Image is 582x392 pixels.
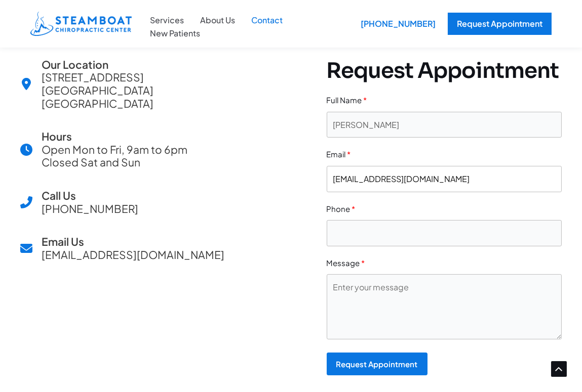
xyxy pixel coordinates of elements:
[42,130,187,169] span: Open Mon to Fri, 9am to 6pm Closed Sat and Sun
[327,94,562,107] div: Full Name
[327,166,562,192] input: example@mail.com
[142,14,192,27] a: Services
[42,189,76,202] strong: Call Us
[42,58,108,71] strong: Our Location
[243,14,291,27] a: Contact
[336,360,418,368] div: Request Appointment
[42,235,84,248] strong: Email Us
[42,129,72,143] strong: Hours
[448,13,552,35] a: Request Appointment
[42,189,138,215] span: [PHONE_NUMBER]
[192,14,243,27] a: About Us
[42,235,224,261] span: [EMAIL_ADDRESS][DOMAIN_NAME]
[327,256,562,270] div: Message
[142,8,343,39] nav: Site Navigation
[354,13,438,35] a: [PHONE_NUMBER]
[354,13,443,35] div: [PHONE_NUMBER]
[327,202,562,215] div: Phone
[42,58,153,110] span: [STREET_ADDRESS] [GEOGRAPHIC_DATA] [GEOGRAPHIC_DATA]
[327,353,428,375] button: Request Appointment
[142,27,208,40] a: New Patients
[30,12,132,36] img: Steamboat Chiropractic Center
[327,58,562,83] h2: Request Appointment
[327,148,562,161] div: Email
